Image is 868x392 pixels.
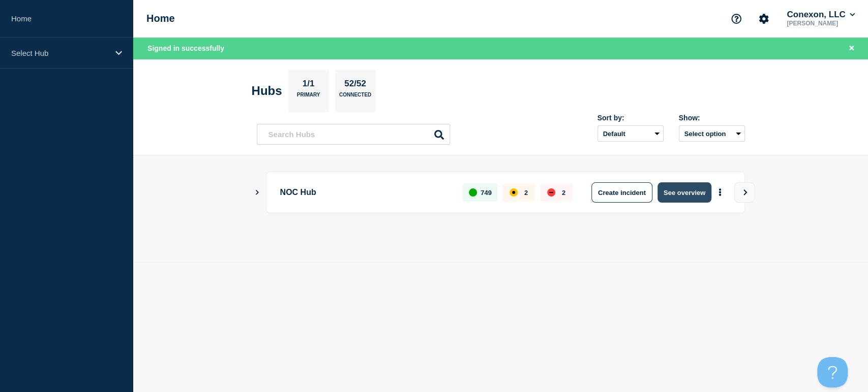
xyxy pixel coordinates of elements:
[297,92,320,103] p: Primary
[11,49,109,57] p: Select Hub
[597,114,664,122] div: Sort by:
[753,8,774,29] button: Account settings
[657,182,711,203] button: See overview
[845,43,858,54] button: Close banner
[252,84,282,98] h2: Hubs
[679,125,745,142] button: Select option
[146,13,175,24] h1: Home
[591,182,652,203] button: Create incident
[817,357,848,387] iframe: Help Scout Beacon - Open
[147,44,224,52] span: Signed in successfully
[469,188,477,197] div: up
[298,79,318,92] p: 1/1
[785,10,857,20] button: Conexon, LLC
[339,92,371,103] p: Connected
[280,182,452,203] p: NOC Hub
[785,20,857,27] p: [PERSON_NAME]
[713,183,727,202] button: More actions
[255,189,260,197] button: Show Connected Hubs
[562,189,565,197] p: 2
[524,189,528,197] p: 2
[547,188,555,197] div: down
[726,8,747,29] button: Support
[679,114,745,122] div: Show:
[734,182,755,203] button: View
[481,189,492,197] p: 749
[597,125,664,142] select: Sort by
[257,124,450,145] input: Search Hubs
[341,79,370,92] p: 52/52
[510,188,518,197] div: affected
